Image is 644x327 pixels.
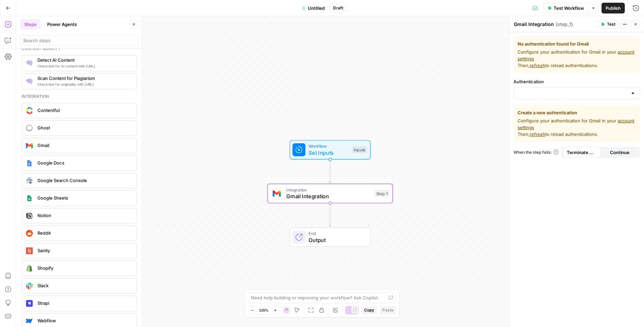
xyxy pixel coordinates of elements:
img: gmail%20(1).png [273,189,281,198]
button: Test Workflow [543,3,588,13]
span: Test [607,21,615,27]
img: ghost-logo-orb.png [26,125,33,131]
span: Copy [364,307,374,313]
span: ( step_1 ) [556,21,573,28]
img: 0h7jksvol0o4df2od7a04ivbg1s0 [26,60,33,66]
span: Check text for originality with [URL] [37,82,131,87]
img: gmail%20(1).png [26,142,33,149]
img: download.png [26,265,33,272]
span: Google Sheets [37,195,131,201]
img: webflow-icon.webp [26,318,33,324]
span: Ghost [37,124,131,131]
img: Instagram%20post%20-%201%201.png [26,160,33,167]
span: Workflow [309,143,349,149]
input: Search steps [23,37,135,44]
span: Create a new authentication [518,109,636,116]
span: Webflow [37,317,131,324]
span: Check text for AI content with [URL] [37,63,131,69]
div: EndOutput [267,228,393,247]
span: End [309,230,363,237]
span: Configure your authentication for Gmail in your Then, to reload authentications. [518,117,636,138]
span: Google Search Console [37,177,131,184]
span: Draft [333,5,343,11]
span: Google Docs [37,159,131,166]
span: Publish [606,5,621,11]
textarea: Gmail Integration [514,21,554,28]
g: Edge from step_1 to end [329,203,331,227]
span: Slack [37,282,131,289]
button: Power Agents [43,19,81,30]
div: Content quality [22,46,137,52]
button: Paste [380,306,396,315]
img: Slack-mark-RGB.png [26,283,33,289]
span: Strapi [37,300,131,306]
span: 120% [259,307,268,313]
span: Gmail Integration [286,192,371,200]
img: reddit_icon.png [26,230,33,237]
span: Scan Content for Plagiarism [37,75,131,82]
img: google-search-console.svg [26,178,33,184]
div: IntegrationGmail IntegrationStep 1 [267,184,393,203]
img: g05n0ak81hcbx2skfcsf7zupj8nr [26,78,33,85]
button: Test [598,20,618,29]
span: Detect AI Content [37,57,131,63]
label: Authentication [514,78,640,85]
img: sdasd.png [26,107,33,114]
span: Contentful [37,107,131,114]
div: Integration [22,93,137,99]
span: Output [309,236,363,244]
span: Shopify [37,265,131,271]
span: Terminate Workflow [567,149,597,156]
button: Continue [601,147,639,158]
span: No authentication found for Gmail [518,40,636,47]
img: Strapi.monogram.logo.png [26,300,33,307]
img: Group%201%201.png [26,195,33,202]
button: Steps [20,19,40,30]
span: refresh [530,131,545,137]
img: Notion_app_logo.png [26,212,33,219]
span: Paste [382,307,393,313]
span: Test Workflow [554,5,584,11]
span: Integration [286,186,371,193]
span: Set Inputs [309,149,349,157]
span: Untitled [308,5,325,11]
div: WorkflowSet InputsInputs [267,140,393,159]
button: Untitled [298,3,329,13]
a: When the step fails: [514,149,559,155]
span: Gmail [37,142,131,149]
g: Edge from start to step_1 [329,159,331,183]
span: refresh [530,63,545,68]
span: Continue [610,149,630,156]
span: Sanity [37,247,131,254]
span: Configure your authentication for Gmail in your Then, to reload authentications. [518,49,636,69]
img: logo.svg [26,247,33,254]
span: Reddit [37,230,131,236]
div: Step 1 [375,190,389,197]
button: Copy [361,306,377,315]
span: Notion [37,212,131,219]
button: Publish [602,3,625,13]
div: Inputs [352,146,367,153]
